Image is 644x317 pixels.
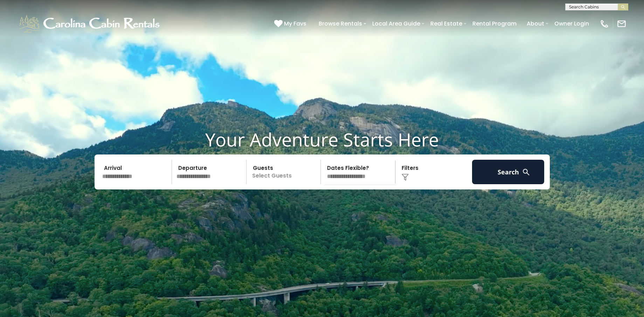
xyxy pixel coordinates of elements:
[18,13,163,34] img: White-1-1-2.png
[551,17,593,30] a: Owner Login
[472,160,545,184] button: Search
[315,17,366,30] a: Browse Rentals
[249,160,321,184] p: Select Guests
[469,17,520,30] a: Rental Program
[600,19,609,29] img: phone-regular-white.png
[402,174,409,181] img: filter--v1.png
[369,17,424,30] a: Local Area Guide
[284,19,306,28] span: My Favs
[274,19,308,28] a: My Favs
[617,19,626,29] img: mail-regular-white.png
[427,17,466,30] a: Real Estate
[523,17,548,30] a: About
[5,129,639,150] h1: Your Adventure Starts Here
[522,168,531,176] img: search-regular-white.png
